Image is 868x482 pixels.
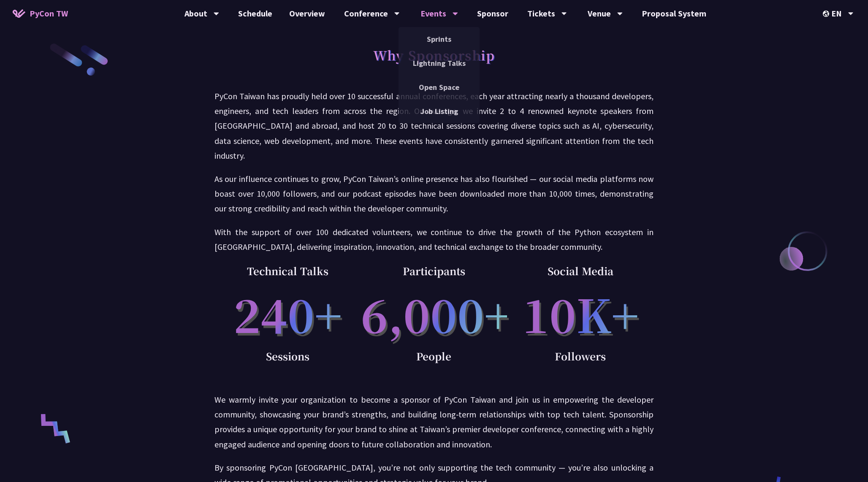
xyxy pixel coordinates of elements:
a: PyCon TW [4,3,76,24]
p: People [361,348,507,365]
h1: Why Sponsorship [373,42,495,68]
img: Home icon of PyCon TW 2025 [13,9,25,18]
p: Technical Talks [214,263,361,279]
p: As our influence continues to grow, PyCon Taiwan’s online presence has also flourished — our soci... [214,171,654,216]
img: Locale Icon [823,11,831,17]
p: PyCon Taiwan has proudly held over 10 successful annual conferences, each year attracting nearly ... [214,89,654,163]
p: Sessions [214,348,361,365]
a: Lightning Talks [399,53,480,73]
p: Participants [361,263,507,279]
span: PyCon TW [30,7,68,20]
p: 6,000+ [361,279,507,348]
p: Followers [507,348,654,365]
a: Job Listing [399,101,480,121]
a: Open Space [399,77,480,97]
p: We warmly invite your organization to become a sponsor of PyCon Taiwan and join us in empowering ... [214,392,654,452]
p: 240+ [214,279,361,348]
p: 10K+ [507,279,654,348]
a: Sprints [399,29,480,49]
p: With the support of over 100 dedicated volunteers, we continue to drive the growth of the Python ... [214,225,654,254]
p: Social Media [507,263,654,279]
